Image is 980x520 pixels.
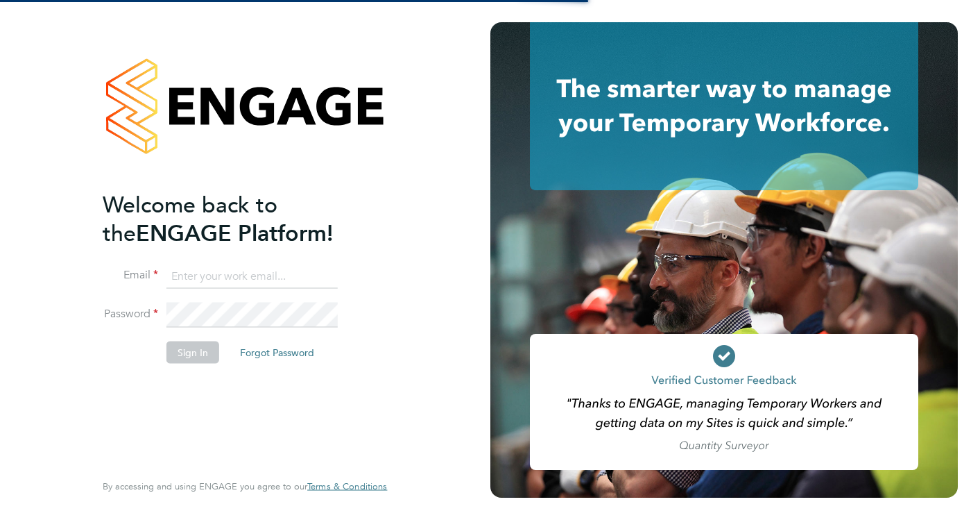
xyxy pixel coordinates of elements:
button: Sign In [166,342,219,364]
label: Email [103,268,158,283]
span: By accessing and using ENGAGE you agree to our [103,480,387,492]
a: Terms & Conditions [307,481,387,492]
button: Forgot Password [229,342,325,364]
label: Password [103,307,158,321]
span: Welcome back to the [103,191,277,246]
input: Enter your work email... [166,264,338,289]
h2: ENGAGE Platform! [103,190,373,247]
